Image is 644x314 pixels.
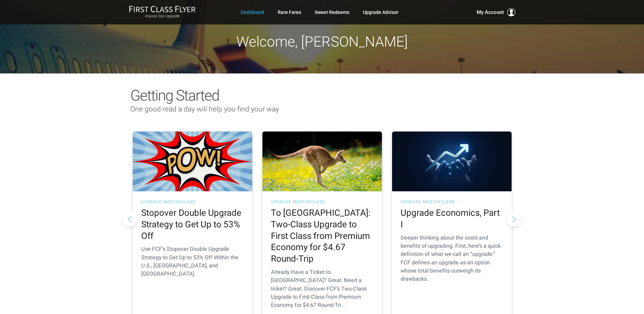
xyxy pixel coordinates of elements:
[271,207,373,265] h2: To [GEOGRAPHIC_DATA]: Two-Class Upgrade to First Class from Premium Economy for $4.67 Round-Trip
[506,211,521,226] button: Next slide
[401,207,503,230] h2: Upgrade Economics, Part I
[130,87,219,104] span: Getting Started
[271,200,373,204] h3: UPGRADE MASTERCLASS
[477,8,515,16] button: My Account
[271,268,373,309] p: Already Have a Ticket to [GEOGRAPHIC_DATA]? Great. Need a ticket? Great. Discover FCF’s Two-Class...
[315,6,349,18] a: Sweet Redeems
[141,207,244,242] h2: Stopover Double Upgrade Strategy to Get Up to 53% Off
[236,33,408,50] span: Welcome, [PERSON_NAME]
[129,14,196,19] small: Anyone Can Upgrade
[129,5,196,13] img: First Class Flyer
[129,5,196,19] a: First Class FlyerAnyone Can Upgrade
[401,234,503,283] p: Deeper thinking about the costs and benefits of upgrading. First, here’s a quick definition of wh...
[363,6,399,18] a: Upgrade Advisor
[130,105,279,113] span: One good read a day will help you find your way
[241,6,264,18] a: Dashboard
[278,6,301,18] a: Rare Fares
[123,211,138,226] button: Previous slide
[477,8,504,16] span: My Account
[141,200,244,204] h3: UPGRADE MASTERCLASS
[141,245,244,278] p: Use FCF’s Stopover Double Upgrade Strategy to Get Up to 53% Off Within the U.S., [GEOGRAPHIC_DATA...
[401,200,503,204] h3: UPGRADE MASTERCLASS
